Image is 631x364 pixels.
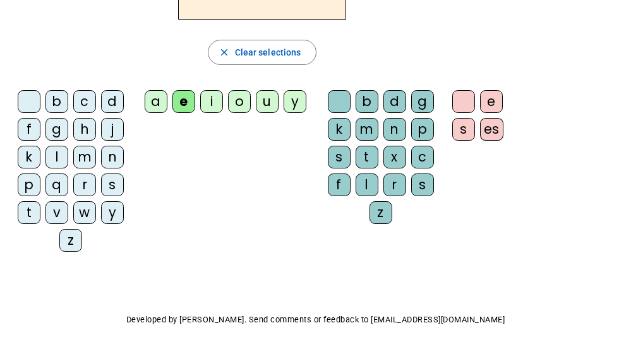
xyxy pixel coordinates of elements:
[73,201,96,224] div: w
[235,45,301,60] span: Clear selections
[480,118,503,141] div: es
[45,173,68,196] div: q
[328,118,351,141] div: k
[101,201,124,224] div: y
[101,118,124,141] div: j
[73,146,96,168] div: m
[383,118,406,141] div: n
[101,146,124,168] div: n
[18,173,40,196] div: p
[145,90,167,113] div: a
[101,90,124,113] div: d
[18,146,40,168] div: k
[73,90,96,113] div: c
[383,146,406,168] div: x
[411,146,434,168] div: c
[370,201,392,224] div: z
[356,173,378,196] div: l
[228,90,251,113] div: o
[356,146,378,168] div: t
[356,90,378,113] div: b
[10,312,621,327] p: Developed by [PERSON_NAME]. Send comments or feedback to [EMAIL_ADDRESS][DOMAIN_NAME]
[45,90,68,113] div: b
[284,90,306,113] div: y
[480,90,503,113] div: e
[328,146,351,168] div: s
[219,47,230,58] mat-icon: close
[356,118,378,141] div: m
[452,118,475,141] div: s
[73,173,96,196] div: r
[18,201,40,224] div: t
[101,173,124,196] div: s
[59,229,82,252] div: z
[172,90,195,113] div: e
[256,90,279,113] div: u
[45,201,68,224] div: v
[383,173,406,196] div: r
[411,90,434,113] div: g
[208,40,317,65] button: Clear selections
[73,118,96,141] div: h
[200,90,223,113] div: i
[411,173,434,196] div: s
[411,118,434,141] div: p
[18,118,40,141] div: f
[328,173,351,196] div: f
[45,118,68,141] div: g
[383,90,406,113] div: d
[45,146,68,168] div: l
